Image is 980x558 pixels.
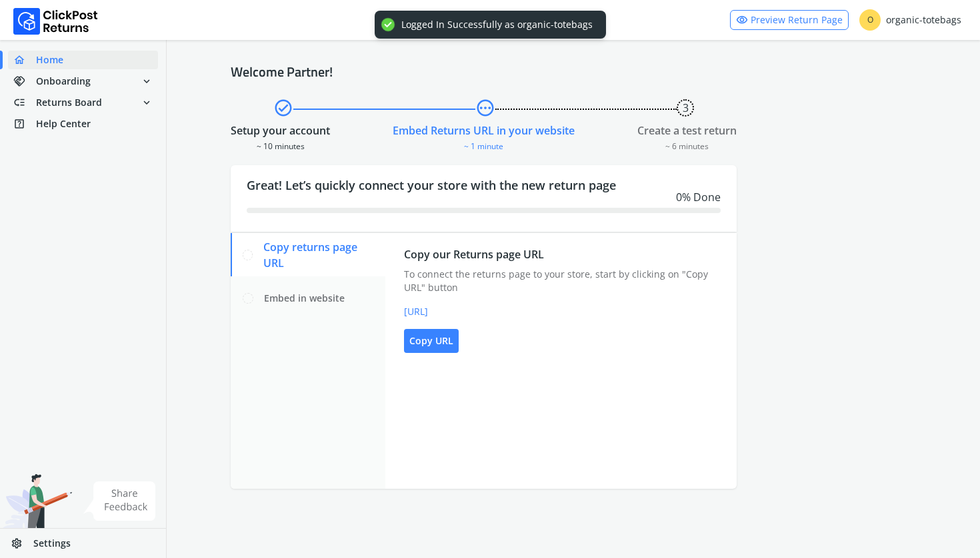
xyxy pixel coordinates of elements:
[8,51,158,69] a: homeHome
[263,239,375,271] span: Copy returns page URL
[475,96,495,120] span: pending
[247,189,721,205] div: 0 % Done
[264,292,345,305] span: Embed in website
[231,64,916,80] h4: Welcome Partner!
[393,139,575,152] div: ~ 1 minute
[404,329,459,353] button: Copy URL
[393,123,575,139] div: Embed Returns URL in your website
[83,481,156,521] img: share feedback
[11,534,33,553] span: settings
[637,139,737,152] div: ~ 6 minutes
[273,96,293,120] span: check_circle
[231,123,330,139] div: Setup your account
[231,139,330,152] div: ~ 10 minutes
[33,537,71,550] span: Settings
[730,10,849,30] a: visibilityPreview Return Page
[13,8,98,35] img: Logo
[36,96,102,109] span: Returns Board
[404,268,718,294] div: To connect the returns page to your store, start by clicking on "Copy URL" button
[859,9,961,31] div: organic-totebags
[637,123,737,139] div: Create a test return
[13,51,36,69] span: home
[13,93,36,112] span: low_priority
[36,117,91,131] span: Help Center
[13,115,36,133] span: help_center
[404,305,718,318] a: [URL]
[401,19,593,31] div: Logged In Successfully as organic-totebags
[231,165,737,232] div: Great! Let’s quickly connect your store with the new return page
[36,53,63,67] span: Home
[736,11,748,29] span: visibility
[13,72,36,91] span: handshake
[8,115,158,133] a: help_centerHelp Center
[677,99,694,117] button: 3
[141,72,153,91] span: expand_more
[859,9,881,31] span: O
[404,246,718,262] div: Copy our Returns page URL
[36,75,91,88] span: Onboarding
[141,93,153,112] span: expand_more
